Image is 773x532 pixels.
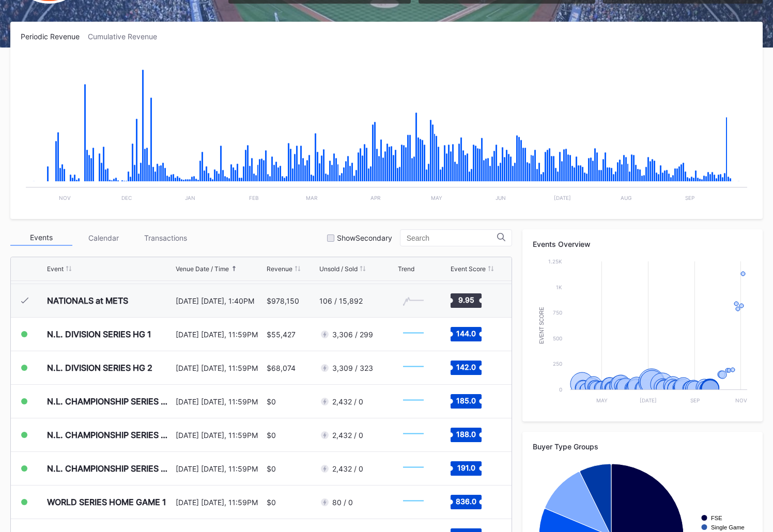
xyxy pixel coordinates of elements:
text: 750 [553,309,562,316]
text: 188.0 [456,430,476,439]
div: $55,427 [267,330,296,339]
div: NATIONALS at METS [47,295,128,306]
div: WORLD SERIES HOME GAME 1 [47,497,166,507]
div: 3,309 / 323 [332,364,373,372]
div: N.L. DIVISION SERIES HG 1 [47,329,151,339]
text: Feb [249,195,259,201]
div: Show Secondary [337,233,392,242]
div: $0 [267,498,276,507]
text: FSE [711,515,722,521]
div: $0 [267,397,276,406]
img: tab_domain_overview_orange.svg [28,60,36,68]
text: Mar [306,195,318,201]
text: Jun [496,195,506,201]
text: 142.0 [456,363,476,371]
div: [DATE] [DATE], 11:59PM [176,330,264,339]
img: logo_orange.svg [17,17,25,25]
div: [DATE] [DATE], 11:59PM [176,397,264,406]
text: 836.0 [456,497,476,506]
div: Domain Overview [39,61,92,68]
div: N.L. CHAMPIONSHIP SERIES HG 1 [47,396,173,406]
div: Transactions [134,230,196,246]
div: 106 / 15,892 [319,296,363,305]
div: Events Overview [533,240,752,248]
div: $0 [267,464,276,473]
div: 80 / 0 [332,498,353,507]
text: Dec [121,195,132,201]
img: tab_keywords_by_traffic_grey.svg [103,60,111,68]
svg: Chart title [398,355,429,381]
text: 144.0 [456,329,476,338]
text: 1.25k [548,258,562,264]
div: Event Score [451,265,486,273]
img: website_grey.svg [17,27,25,35]
div: N.L. DIVISION SERIES HG 2 [47,363,152,373]
text: 1k [556,284,562,290]
div: [DATE] [DATE], 11:59PM [176,431,264,440]
text: Sep [690,397,700,403]
div: Domain: [DOMAIN_NAME] [27,27,114,35]
div: 3,306 / 299 [332,330,373,339]
div: Trend [398,265,414,273]
text: 9.95 [458,295,474,304]
div: 2,432 / 0 [332,397,363,406]
text: Nov [59,195,71,201]
div: Periodic Revenue [21,32,88,41]
svg: Chart title [398,288,429,314]
input: Search [407,234,497,242]
svg: Chart title [398,422,429,448]
div: $0 [267,431,276,440]
svg: Chart title [398,388,429,414]
div: Calendar [72,230,134,246]
div: [DATE] [DATE], 1:40PM [176,296,264,305]
div: [DATE] [DATE], 11:59PM [176,364,264,372]
text: May [596,397,608,403]
div: Cumulative Revenue [88,32,165,41]
text: Jan [185,195,195,201]
div: N.L. CHAMPIONSHIP SERIES HG 2 [47,430,173,440]
svg: Chart title [21,54,752,209]
text: 191.0 [457,463,475,472]
div: [DATE] [DATE], 11:59PM [176,464,264,473]
div: $68,074 [267,364,296,372]
div: [DATE] [DATE], 11:59PM [176,498,264,507]
text: 185.0 [456,396,476,405]
svg: Chart title [398,489,429,515]
div: $978,150 [267,296,299,305]
text: 0 [559,386,562,393]
text: May [431,195,442,201]
text: [DATE] [640,397,657,403]
div: Revenue [267,265,292,273]
div: 2,432 / 0 [332,464,363,473]
text: Sep [685,195,694,201]
div: Event [47,265,64,273]
svg: Chart title [533,256,752,411]
text: Event Score [539,307,545,344]
div: Keywords by Traffic [114,61,174,68]
text: Nov [735,397,747,403]
svg: Chart title [398,456,429,481]
div: Venue Date / Time [176,265,229,273]
text: 250 [553,361,562,367]
text: [DATE] [554,195,571,201]
div: v 4.0.25 [29,17,51,25]
div: Events [10,230,72,246]
div: Unsold / Sold [319,265,358,273]
text: Aug [621,195,631,201]
text: 500 [553,335,562,341]
text: Single Game [711,524,745,530]
div: 2,432 / 0 [332,431,363,440]
text: Apr [370,195,381,201]
svg: Chart title [398,321,429,347]
div: Buyer Type Groups [533,442,752,451]
div: N.L. CHAMPIONSHIP SERIES HG 3 [47,463,173,474]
